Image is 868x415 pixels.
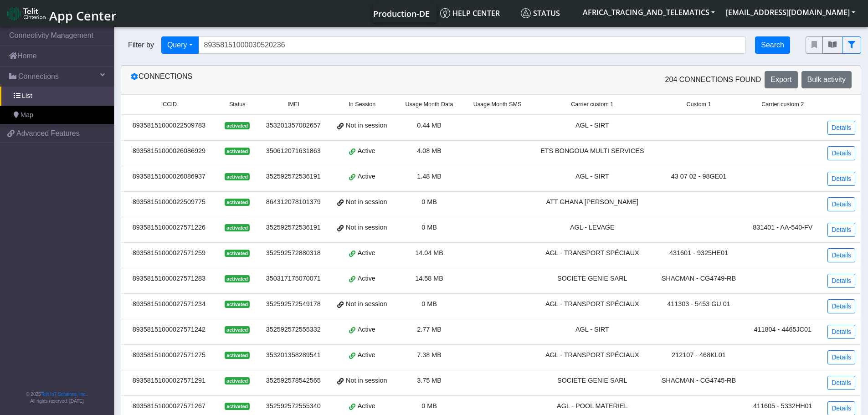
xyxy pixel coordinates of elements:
[537,376,647,386] div: SOCIETE GENIE SARL
[417,147,442,154] span: 4.08 MB
[263,197,324,207] div: 864312078101379
[473,100,522,109] span: Usage Month SMS
[770,76,791,83] span: Export
[658,376,739,386] div: SHACMAN - CG4745-RB
[7,4,115,23] a: App Center
[658,274,739,284] div: SHACMAN - CG4749-RB
[358,248,375,258] span: Active
[827,121,855,135] a: Details
[263,248,324,258] div: 352592572880318
[127,274,211,284] div: 89358151000027571283
[750,223,816,233] div: 831401 - AA-540-FV
[421,224,437,231] span: 0 MB
[415,249,443,256] span: 14.04 MB
[517,4,577,22] a: Status
[263,350,324,360] div: 353201358289541
[225,326,250,333] span: activated
[658,299,739,309] div: 411303 - 5453 GU 01
[421,300,437,307] span: 0 MB
[358,350,375,360] span: Active
[827,350,855,364] a: Details
[349,100,375,109] span: In Session
[263,223,324,233] div: 352592572536191
[358,146,375,156] span: Active
[127,401,211,411] div: 89358151000027571267
[417,122,442,129] span: 0.44 MB
[417,377,442,384] span: 3.75 MB
[537,172,647,182] div: AGL - SIRT
[373,4,429,22] a: Your current platform instance
[127,350,211,360] div: 89358151000027571275
[263,299,324,309] div: 352592572549178
[127,299,211,309] div: 89358151000027571234
[537,197,647,207] div: ATT GHANA [PERSON_NAME]
[225,173,250,180] span: activated
[225,224,250,231] span: activated
[346,121,387,131] span: Not in session
[263,146,324,156] div: 350612071631863
[263,401,324,411] div: 352592572555340
[827,376,855,390] a: Details
[537,350,647,360] div: AGL - TRANSPORT SPÉCIAUX
[346,223,387,233] span: Not in session
[827,248,855,262] a: Details
[127,172,211,182] div: 89358151000026086937
[537,146,647,156] div: ETS BONGOUA MULTI SERVICES
[229,100,246,109] span: Status
[807,76,846,83] span: Bulk activity
[521,8,560,18] span: Status
[806,36,861,54] div: fitlers menu
[49,7,117,24] span: App Center
[440,8,500,18] span: Help center
[121,40,161,51] span: Filter by
[658,172,739,182] div: 43 07 02 - 98GE01
[521,8,531,18] img: status.svg
[417,173,442,180] span: 1.48 MB
[225,403,250,410] span: activated
[22,91,32,101] span: List
[225,250,250,257] span: activated
[41,392,87,397] a: Telit IoT Solutions, Inc.
[225,148,250,155] span: activated
[417,326,442,333] span: 2.77 MB
[198,36,746,54] input: Search...
[346,299,387,309] span: Not in session
[123,71,491,88] div: Connections
[263,325,324,335] div: 352592572555332
[755,36,790,54] button: Search
[7,6,46,21] img: logo-telit-cinterion-gw-new.png
[127,376,211,386] div: 89358151000027571291
[127,146,211,156] div: 89358151000026086929
[827,299,855,313] a: Details
[263,172,324,182] div: 352592572536191
[406,100,453,109] span: Usage Month Data
[665,74,761,85] span: 204 Connections found
[288,100,299,109] span: IMEI
[537,274,647,284] div: SOCIETE GENIE SARL
[127,325,211,335] div: 89358151000027571242
[577,4,720,20] button: AFRICA_TRACING_AND_TELEMATICS
[127,197,211,207] div: 89358151000022509775
[658,350,739,360] div: 212107 - 468KL01
[537,325,647,335] div: AGL - SIRT
[346,197,387,207] span: Not in session
[421,198,437,205] span: 0 MB
[658,248,739,258] div: 431601 - 9325HE01
[421,402,437,410] span: 0 MB
[417,351,442,359] span: 7.38 MB
[225,199,250,206] span: activated
[750,325,816,335] div: 411804 - 4465JC01
[127,248,211,258] div: 89358151000027571259
[827,197,855,211] a: Details
[761,100,804,109] span: Carrier custom 2
[358,325,375,335] span: Active
[225,122,250,129] span: activated
[571,100,613,109] span: Carrier custom 1
[18,71,59,82] span: Connections
[161,36,199,54] button: Query
[720,4,861,20] button: [EMAIL_ADDRESS][DOMAIN_NAME]
[127,121,211,131] div: 89358151000022509783
[765,71,797,88] button: Export
[827,223,855,237] a: Details
[537,248,647,258] div: AGL - TRANSPORT SPÉCIAUX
